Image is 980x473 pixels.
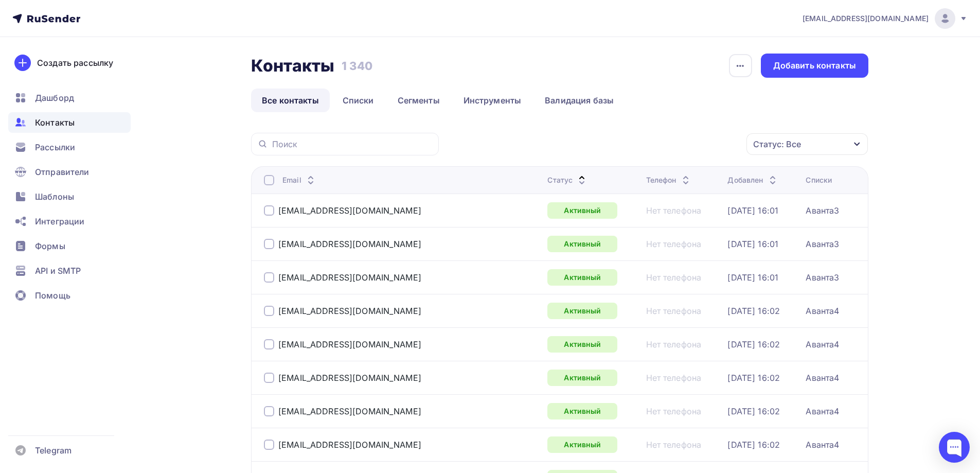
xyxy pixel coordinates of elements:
a: [EMAIL_ADDRESS][DOMAIN_NAME] [278,339,421,349]
span: Помощь [35,289,70,302]
a: Списки [332,89,385,112]
button: Статус: Все [746,133,868,155]
a: Аванта4 [806,306,839,316]
div: Добавлен [727,175,778,185]
a: Сегменты [387,89,451,112]
div: Телефон [646,175,692,185]
a: [DATE] 16:02 [727,306,780,316]
a: [EMAIL_ADDRESS][DOMAIN_NAME] [278,205,421,216]
a: Инструменты [453,89,532,112]
a: Активный [547,269,617,286]
a: Контакты [8,112,131,133]
span: Формы [35,240,65,252]
span: Интеграции [35,215,84,227]
a: [EMAIL_ADDRESS][DOMAIN_NAME] [278,239,421,249]
a: Нет телефона [646,339,702,349]
a: Рассылки [8,137,131,157]
a: Нет телефона [646,272,702,283]
a: Дашборд [8,87,131,108]
span: [EMAIL_ADDRESS][DOMAIN_NAME] [803,13,929,24]
a: Аванта3 [806,205,839,216]
div: Создать рассылку [37,57,113,69]
a: [DATE] 16:01 [727,205,778,216]
a: Формы [8,236,131,256]
div: Активный [547,403,617,419]
div: Статус [547,175,588,185]
a: Активный [547,336,617,353]
a: [EMAIL_ADDRESS][DOMAIN_NAME] [278,440,421,450]
div: Активный [547,236,617,252]
a: Аванта4 [806,339,839,349]
a: [EMAIL_ADDRESS][DOMAIN_NAME] [278,406,421,416]
a: Аванта3 [806,272,839,283]
a: [EMAIL_ADDRESS][DOMAIN_NAME] [278,272,421,283]
a: [DATE] 16:01 [727,239,778,249]
a: Аванта4 [806,406,839,416]
span: Дашборд [35,92,74,104]
div: Добавить контакты [773,60,856,72]
a: Нет телефона [646,205,702,216]
div: Статус: Все [753,138,801,150]
span: Telegram [35,444,72,457]
a: Нет телефона [646,440,702,450]
a: Шаблоны [8,186,131,207]
div: [DATE] 16:02 [727,339,780,349]
span: Шаблоны [35,190,74,203]
a: Нет телефона [646,406,702,416]
div: Аванта4 [806,373,839,383]
div: Email [282,175,317,185]
a: [DATE] 16:01 [727,272,778,283]
a: Валидация базы [534,89,625,112]
a: Активный [547,202,617,219]
input: Поиск [272,138,433,150]
div: [DATE] 16:02 [727,440,780,450]
a: Нет телефона [646,239,702,249]
a: Активный [547,370,617,386]
a: Аванта4 [806,440,839,450]
a: Отправители [8,162,131,182]
span: Отправители [35,166,90,178]
a: Аванта3 [806,239,839,249]
a: [DATE] 16:02 [727,373,780,383]
a: [EMAIL_ADDRESS][DOMAIN_NAME] [278,306,421,316]
a: [DATE] 16:02 [727,406,780,416]
a: [EMAIL_ADDRESS][DOMAIN_NAME] [803,8,968,29]
a: Нет телефона [646,306,702,316]
div: Списки [806,175,832,185]
a: Активный [547,303,617,319]
span: Контакты [35,116,75,129]
a: Нет телефона [646,373,702,383]
h3: 1 340 [342,59,372,73]
a: [EMAIL_ADDRESS][DOMAIN_NAME] [278,373,421,383]
a: Активный [547,436,617,453]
